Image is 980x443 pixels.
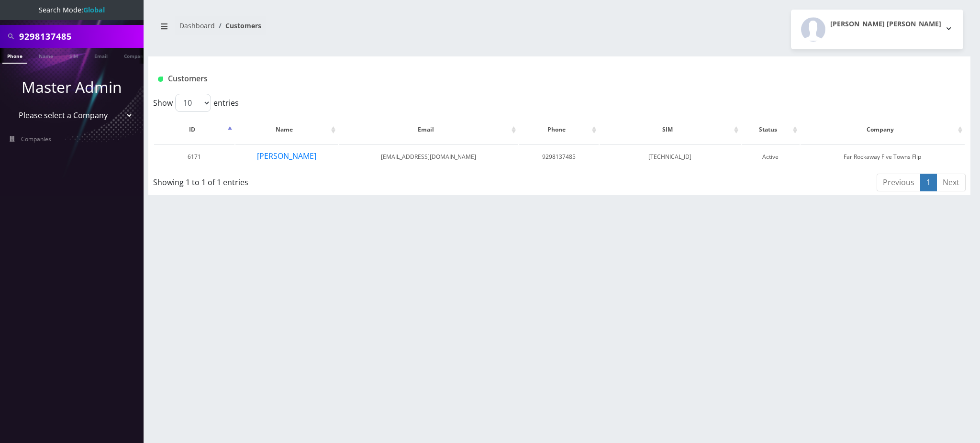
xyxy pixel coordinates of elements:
td: [EMAIL_ADDRESS][DOMAIN_NAME] [339,144,518,169]
a: Next [936,174,966,191]
nav: breadcrumb [156,16,552,43]
th: Company: activate to sort column ascending [801,116,965,144]
li: Customers [215,21,261,31]
a: Name [34,48,58,63]
th: Email: activate to sort column ascending [339,116,518,144]
td: 9298137485 [519,144,599,169]
a: Dashboard [179,21,215,30]
button: [PERSON_NAME] [256,150,317,162]
td: [TECHNICAL_ID] [600,144,741,169]
th: SIM: activate to sort column ascending [600,116,741,144]
td: Active [742,144,800,169]
td: Far Rockaway Five Towns Flip [801,144,965,169]
strong: Global [83,5,105,14]
span: Companies [21,135,51,143]
th: Name: activate to sort column ascending [235,116,338,144]
label: Show entries [153,94,239,112]
button: [PERSON_NAME] [PERSON_NAME] [791,10,963,49]
div: Showing 1 to 1 of 1 entries [153,173,485,188]
h2: [PERSON_NAME] [PERSON_NAME] [830,20,941,28]
a: Phone [2,48,27,64]
select: Showentries [175,94,211,112]
a: Email [89,48,112,63]
th: Phone: activate to sort column ascending [519,116,599,144]
span: Search Mode: [39,5,105,14]
a: SIM [65,48,83,63]
a: Previous [877,174,921,191]
td: 6171 [154,144,234,169]
th: ID: activate to sort column descending [154,116,234,144]
a: Company [119,48,151,63]
th: Status: activate to sort column ascending [742,116,800,144]
h1: Customers [158,74,824,83]
a: 1 [920,174,937,191]
input: Search All Companies [19,27,141,45]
